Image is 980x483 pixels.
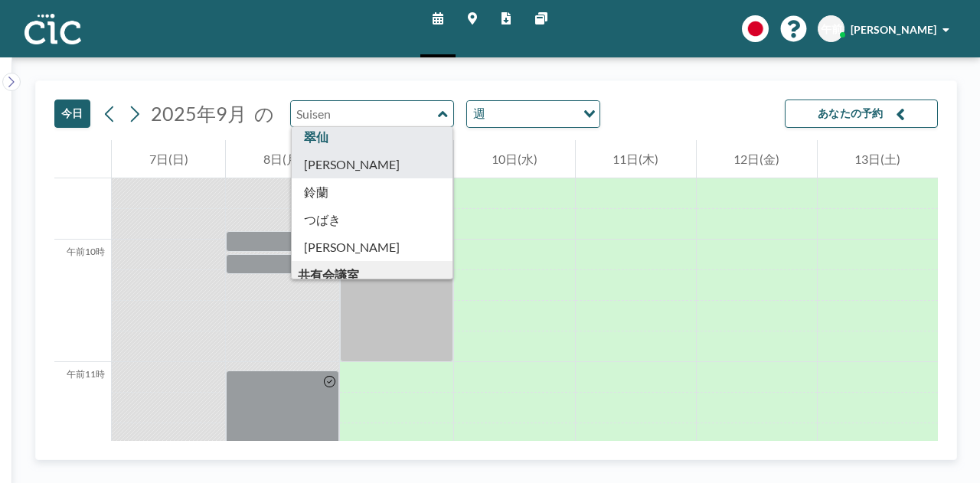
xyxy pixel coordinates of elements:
[67,246,105,257] font: 午前10時
[304,212,341,227] font: つばき
[612,152,658,166] font: 11日(木)
[304,184,328,199] font: 鈴蘭
[24,14,81,44] img: 組織ロゴ
[67,368,105,380] font: 午前11時
[54,100,90,128] button: 今日
[818,106,884,119] font: あなたの予約
[467,101,599,127] div: オプションを検索
[254,102,274,125] font: の
[304,157,400,171] font: [PERSON_NAME]
[61,106,83,119] font: 今日
[490,104,574,124] input: オプションを検索
[263,152,302,166] font: 8日(月)
[851,23,936,36] font: [PERSON_NAME]
[785,100,938,128] button: あなたの予約
[304,240,400,254] font: [PERSON_NAME]
[821,22,842,35] font: 午前
[291,101,438,126] input: Suisen
[733,152,779,166] font: 12日(金)
[304,129,328,144] font: 翠仙
[473,106,485,120] font: 週
[298,267,359,282] font: 共有会議室
[492,152,537,166] font: 10日(水)
[854,152,900,166] font: 13日(土)
[149,152,188,166] font: 7日(日)
[151,102,247,125] font: 2025年9月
